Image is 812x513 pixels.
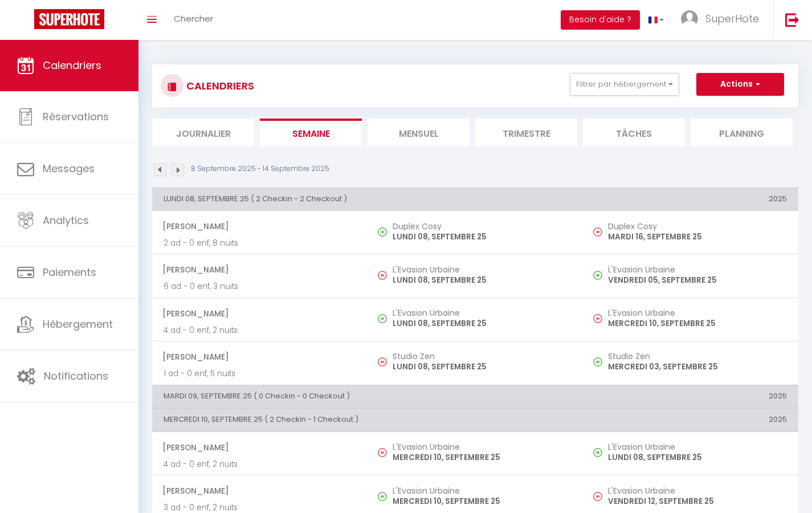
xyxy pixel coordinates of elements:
span: Paiements [43,265,96,279]
p: LUNDI 08, SEPTEMBRE 25 [393,274,572,286]
img: Super Booking [34,9,104,29]
span: Chercher [174,13,213,25]
span: [PERSON_NAME] [162,303,356,324]
h5: L'Evasion Urbaine [393,265,572,274]
h5: L'Evasion Urbaine [393,308,572,317]
h5: L'Evasion Urbaine [608,265,787,274]
p: MARDI 16, SEPTEMBRE 25 [608,231,787,243]
th: 2025 [583,409,798,431]
h5: Duplex Cosy [608,222,787,231]
h5: L'Evasion Urbaine [393,486,572,495]
img: NO IMAGE [378,448,387,457]
img: NO IMAGE [378,357,387,367]
li: Mensuel [368,119,470,146]
span: Notifications [44,369,108,383]
p: VENDREDI 12, SEPTEMBRE 25 [608,495,787,507]
h5: L'Evasion Urbaine [608,442,787,451]
p: MERCREDI 10, SEPTEMBRE 25 [393,495,572,507]
h5: L'Evasion Urbaine [608,486,787,495]
img: logout [785,13,799,27]
img: NO IMAGE [593,448,602,457]
span: [PERSON_NAME] [162,259,356,280]
h5: L'Evasion Urbaine [608,308,787,317]
span: [PERSON_NAME] [162,215,356,237]
p: 6 ad - 0 enf, 3 nuits [164,280,356,292]
span: Analytics [43,213,89,227]
p: 1 ad - 0 enf, 5 nuits [164,368,356,380]
li: Trimestre [475,119,577,146]
span: Messages [43,161,95,176]
p: 8 Septembre 2025 - 14 Septembre 2025 [191,164,329,174]
button: Ouvrir le widget de chat LiveChat [9,5,43,39]
p: LUNDI 08, SEPTEMBRE 25 [393,361,572,373]
h5: L'Evasion Urbaine [393,442,572,451]
th: 2025 [583,385,798,408]
span: Hébergement [43,317,113,331]
p: 4 ad - 0 enf, 2 nuits [164,458,356,470]
span: SuperHote [705,11,759,26]
th: MERCREDI 10, SEPTEMBRE 25 ( 2 Checkin - 1 Checkout ) [152,409,583,431]
span: [PERSON_NAME] [162,346,356,368]
span: Réservations [43,109,109,124]
img: NO IMAGE [378,271,387,280]
p: VENDREDI 05, SEPTEMBRE 25 [608,274,787,286]
img: NO IMAGE [593,227,602,237]
img: NO IMAGE [593,357,602,367]
p: 4 ad - 0 enf, 2 nuits [164,324,356,336]
p: MERCREDI 10, SEPTEMBRE 25 [608,317,787,329]
li: Tâches [583,119,685,146]
li: Planning [691,119,793,146]
img: NO IMAGE [593,492,602,501]
p: LUNDI 08, SEPTEMBRE 25 [393,231,572,243]
span: [PERSON_NAME] [162,480,356,502]
p: 2 ad - 0 enf, 8 nuits [164,237,356,249]
h5: Studio Zen [393,352,572,361]
th: MARDI 09, SEPTEMBRE 25 ( 0 Checkin - 0 Checkout ) [152,385,583,408]
th: LUNDI 08, SEPTEMBRE 25 ( 2 Checkin - 2 Checkout ) [152,188,583,210]
button: Actions [696,73,784,96]
li: Journalier [152,119,254,146]
p: LUNDI 08, SEPTEMBRE 25 [608,451,787,463]
p: LUNDI 08, SEPTEMBRE 25 [393,317,572,329]
p: MERCREDI 10, SEPTEMBRE 25 [393,451,572,463]
img: NO IMAGE [593,271,602,280]
li: Semaine [260,119,362,146]
h3: CALENDRIERS [183,73,254,99]
h5: Studio Zen [608,352,787,361]
button: Besoin d'aide ? [561,10,640,30]
img: NO IMAGE [593,314,602,323]
th: 2025 [583,188,798,210]
p: MERCREDI 03, SEPTEMBRE 25 [608,361,787,373]
button: Filtrer par hébergement [570,73,679,96]
img: ... [681,10,698,27]
span: Calendriers [43,58,101,72]
span: [PERSON_NAME] [162,437,356,458]
h5: Duplex Cosy [393,222,572,231]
